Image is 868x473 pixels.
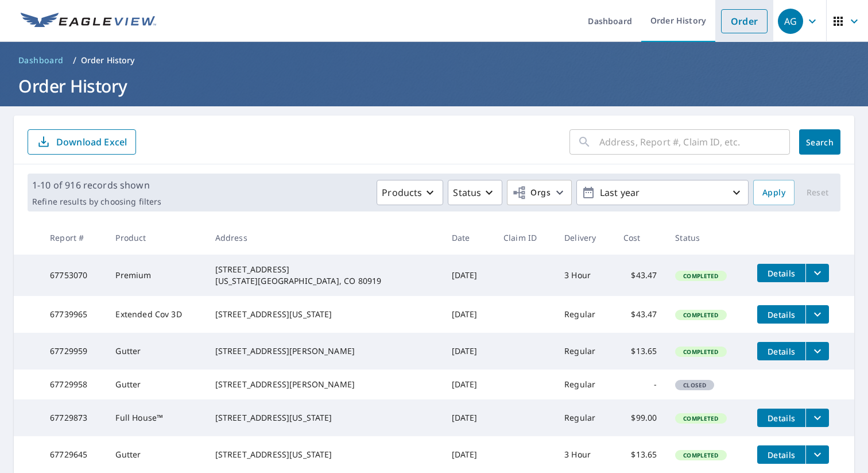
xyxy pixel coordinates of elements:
td: [DATE] [443,333,495,370]
td: 67753070 [41,255,106,296]
td: Premium [106,255,206,296]
td: Extended Cov 3D [106,296,206,333]
td: Regular [555,296,614,333]
span: Details [764,346,799,357]
div: [STREET_ADDRESS][US_STATE] [215,449,433,460]
button: filesDropdownBtn-67753070 [805,264,829,282]
span: Apply [762,186,785,200]
td: [DATE] [443,436,495,473]
li: / [73,53,76,67]
td: 3 Hour [555,436,614,473]
span: Completed [676,451,725,459]
p: Products [382,186,422,199]
button: filesDropdownBtn-67739965 [805,305,829,324]
span: Details [764,449,799,460]
span: Completed [676,348,725,356]
td: [DATE] [443,255,495,296]
td: 3 Hour [555,255,614,296]
div: [STREET_ADDRESS][US_STATE] [215,309,433,320]
button: detailsBtn-67729645 [757,445,805,464]
th: Product [106,221,206,255]
td: Regular [555,399,614,436]
button: Products [377,180,443,205]
th: Delivery [555,221,614,255]
p: Last year [595,183,730,203]
td: [DATE] [443,296,495,333]
div: [STREET_ADDRESS][US_STATE] [215,412,433,424]
td: $43.47 [614,296,666,333]
button: Status [448,180,502,205]
th: Status [666,221,748,255]
td: $99.00 [614,399,666,436]
p: 1-10 of 916 records shown [32,178,161,192]
a: Dashboard [14,51,68,70]
span: Details [764,413,799,424]
p: Download Excel [56,136,127,148]
td: Gutter [106,333,206,370]
button: detailsBtn-67753070 [757,264,805,282]
span: Orgs [512,186,551,200]
td: Gutter [106,370,206,399]
input: Address, Report #, Claim ID, etc. [599,126,790,158]
span: Completed [676,414,725,422]
span: Completed [676,311,725,319]
button: detailsBtn-67729873 [757,409,805,427]
button: Search [799,129,840,155]
div: AG [778,9,803,34]
td: $43.47 [614,255,666,296]
img: EV Logo [21,13,156,30]
p: Status [453,186,481,199]
h1: Order History [14,74,854,98]
button: Download Excel [28,129,136,155]
button: filesDropdownBtn-67729959 [805,342,829,360]
span: Search [808,137,831,148]
p: Order History [81,55,135,66]
td: Regular [555,370,614,399]
th: Address [206,221,443,255]
td: 67729873 [41,399,106,436]
a: Order [721,9,768,33]
td: $13.65 [614,436,666,473]
td: 67739965 [41,296,106,333]
td: $13.65 [614,333,666,370]
td: Full House™ [106,399,206,436]
button: Apply [753,180,795,205]
button: filesDropdownBtn-67729873 [805,409,829,427]
span: Details [764,268,799,279]
td: Gutter [106,436,206,473]
button: Orgs [507,180,572,205]
th: Claim ID [494,221,555,255]
div: [STREET_ADDRESS][PERSON_NAME] [215,345,433,357]
button: detailsBtn-67739965 [757,305,805,324]
td: 67729958 [41,370,106,399]
span: Completed [676,272,725,280]
th: Report # [41,221,106,255]
button: filesDropdownBtn-67729645 [805,445,829,464]
td: 67729959 [41,333,106,370]
th: Date [443,221,495,255]
td: [DATE] [443,399,495,436]
div: [STREET_ADDRESS] [US_STATE][GEOGRAPHIC_DATA], CO 80919 [215,264,433,287]
span: Closed [676,381,713,389]
button: Last year [576,180,749,205]
td: - [614,370,666,399]
span: Dashboard [18,55,64,66]
p: Refine results by choosing filters [32,197,161,207]
td: 67729645 [41,436,106,473]
span: Details [764,309,799,320]
th: Cost [614,221,666,255]
nav: breadcrumb [14,51,854,70]
div: [STREET_ADDRESS][PERSON_NAME] [215,379,433,390]
td: [DATE] [443,370,495,399]
td: Regular [555,333,614,370]
button: detailsBtn-67729959 [757,342,805,360]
